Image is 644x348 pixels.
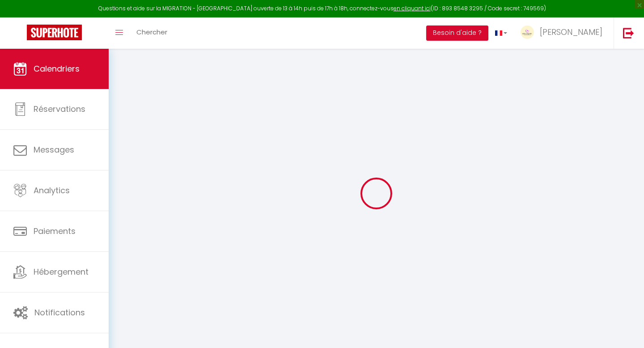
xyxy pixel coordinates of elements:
[540,26,602,38] span: [PERSON_NAME]
[34,307,85,318] span: Notifications
[34,185,70,196] span: Analytics
[514,17,614,49] a: ... [PERSON_NAME]
[130,17,174,49] a: Chercher
[34,63,80,74] span: Calendriers
[34,144,74,155] span: Messages
[623,27,634,38] img: logout
[34,266,89,277] span: Hébergement
[394,4,431,12] a: en cliquant ici
[136,27,167,37] span: Chercher
[606,310,644,348] iframe: LiveChat chat widget
[27,25,82,40] img: Super Booking
[426,25,488,41] button: Besoin d'aide ?
[34,225,76,237] span: Paiements
[521,25,534,39] img: ...
[34,103,85,115] span: Réservations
